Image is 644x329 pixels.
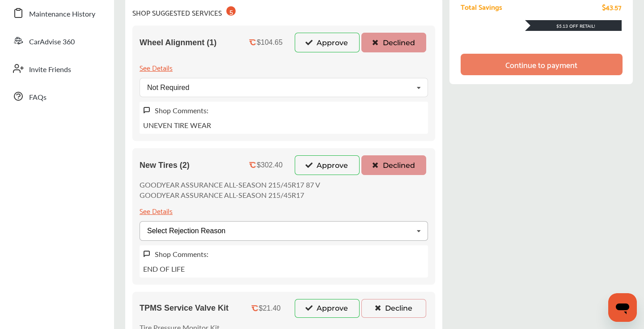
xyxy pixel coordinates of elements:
button: Approve [295,299,360,318]
div: See Details [140,205,173,217]
span: Invite Friends [29,64,71,76]
div: See Details [140,61,173,73]
a: CarAdvise 360 [8,29,105,52]
span: Wheel Alignment (1) [140,38,216,47]
button: Decline [361,299,426,318]
img: svg+xml;base64,PHN2ZyB3aWR0aD0iMTYiIGhlaWdodD0iMTciIHZpZXdCb3g9IjAgMCAxNiAxNyIgZmlsbD0ibm9uZSIgeG... [143,107,150,114]
span: CarAdvise 360 [29,36,75,48]
p: GOODYEAR ASSURANCE ALL-SEASON 215/45R17 87 V [140,179,320,190]
a: Maintenance History [8,1,105,25]
iframe: Button to launch messaging window [608,293,637,322]
button: Declined [361,33,426,52]
label: Shop Comments: [155,249,208,259]
div: Continue to payment [505,60,577,69]
div: Select Rejection Reason [147,227,225,235]
span: TPMS Service Valve Kit [140,303,229,313]
p: UNEVEN TIRE WEAR [143,120,211,130]
a: FAQs [8,85,105,108]
span: New Tires (2) [140,161,190,170]
button: Approve [295,155,360,175]
div: Not Required [147,84,189,91]
button: Declined [361,155,426,175]
div: $302.40 [257,161,283,169]
p: GOODYEAR ASSURANCE ALL-SEASON 215/45R17 [140,190,320,200]
div: $43.57 [602,3,622,11]
button: Approve [295,33,360,52]
span: FAQs [29,92,47,103]
div: $21.40 [259,304,281,312]
img: svg+xml;base64,PHN2ZyB3aWR0aD0iMTYiIGhlaWdodD0iMTciIHZpZXdCb3g9IjAgMCAxNiAxNyIgZmlsbD0ibm9uZSIgeG... [143,250,150,258]
label: Shop Comments: [155,105,208,115]
span: Maintenance History [29,9,95,20]
a: Invite Friends [8,57,105,80]
div: SHOP SUGGESTED SERVICES [132,4,236,18]
div: $104.65 [257,38,283,47]
p: END OF LIFE [143,264,185,274]
div: Total Savings [461,3,502,11]
div: 5 [226,6,236,16]
div: $5.13 Off Retail! [525,23,622,29]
